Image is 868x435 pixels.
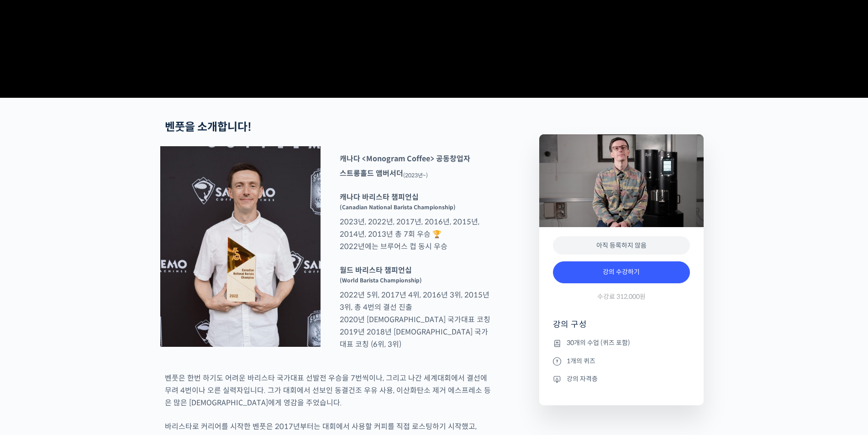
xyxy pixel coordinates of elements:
a: 강의 수강하기 [553,261,690,283]
span: 수강료 312,000원 [597,292,646,301]
span: 홈 [29,303,34,311]
p: 2022년 5위, 2017년 4위, 2016년 3위, 2015년 3위, 총 4번의 결선 진출 2020년 [DEMOGRAPHIC_DATA] 국가대표 코칭 2019년 2018년 ... [335,264,495,350]
strong: 캐나다 <Monogram Coffee> 공동창업자 [340,154,470,164]
li: 30개의 수업 (퀴즈 포함) [553,338,690,349]
h2: 벤풋을 소개합니다! [165,121,491,134]
li: 1개의 퀴즈 [553,355,690,366]
a: 대화 [60,290,118,313]
span: 설정 [141,303,152,311]
div: 아직 등록하지 않음 [553,236,690,255]
sup: (World Barista Championship) [340,277,422,284]
strong: 스트롱홀드 앰버서더 [340,169,403,178]
p: 2023년, 2022년, 2017년, 2016년, 2015년, 2014년, 2013년 총 7회 우승 🏆 2022년에는 브루어스 컵 동시 우승 [335,191,495,253]
a: 설정 [118,290,175,313]
li: 강의 자격증 [553,373,690,384]
sup: (Canadian National Barista Championship) [340,204,456,211]
p: 벤풋은 한번 하기도 어려운 바리스타 국가대표 선발전 우승을 7번씩이나, 그리고 나간 세계대회에서 결선에 무려 4번이나 오른 실력자입니다. 그가 대회에서 선보인 동결건조 우유 ... [165,372,491,409]
span: 대화 [84,304,95,311]
strong: 월드 바리스타 챔피언십 [340,265,412,275]
sub: (2023년~) [403,172,428,179]
strong: 캐나다 바리스타 챔피언십 [340,192,419,202]
a: 홈 [3,290,60,313]
h4: 강의 구성 [553,319,690,337]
